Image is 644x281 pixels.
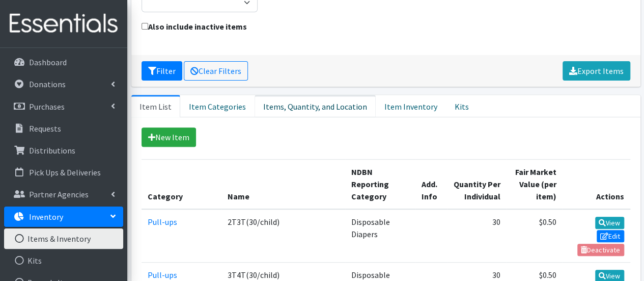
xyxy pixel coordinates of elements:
[29,167,101,177] p: Pick Ups & Deliveries
[563,61,630,81] a: Export Items
[345,209,415,262] td: Disposable Diapers
[597,230,624,242] a: Edit
[415,160,447,210] th: Add. Info
[180,95,255,117] a: Item Categories
[345,160,415,210] th: NDBN Reporting Category
[131,95,180,117] a: Item List
[4,184,123,205] a: Partner Agencies
[255,95,376,117] a: Items, Quantity, and Location
[507,209,563,262] td: $0.50
[507,160,563,210] th: Fair Market Value (per item)
[4,118,123,139] a: Requests
[29,145,75,156] p: Distributions
[184,61,248,81] a: Clear Filters
[142,127,196,147] a: New Item
[29,189,89,199] p: Partner Agencies
[142,160,221,210] th: Category
[148,217,177,227] a: Pull-ups
[4,207,123,227] a: Inventory
[148,270,177,280] a: Pull-ups
[4,228,123,249] a: Items & Inventory
[376,95,446,117] a: Item Inventory
[221,209,345,262] td: 2T3T(30/child)
[4,140,123,161] a: Distributions
[142,23,148,30] input: Also include inactive items
[142,61,182,81] button: Filter
[29,123,61,134] p: Requests
[447,160,507,210] th: Quantity Per Individual
[446,95,478,117] a: Kits
[29,212,63,222] p: Inventory
[29,79,66,89] p: Donations
[29,101,65,112] p: Purchases
[447,209,507,262] td: 30
[4,162,123,183] a: Pick Ups & Deliveries
[595,217,624,229] a: View
[29,57,67,67] p: Dashboard
[4,74,123,94] a: Donations
[4,52,123,72] a: Dashboard
[142,20,247,33] label: Also include inactive items
[562,160,630,210] th: Actions
[4,96,123,117] a: Purchases
[4,7,123,41] img: HumanEssentials
[221,160,345,210] th: Name
[4,250,123,271] a: Kits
